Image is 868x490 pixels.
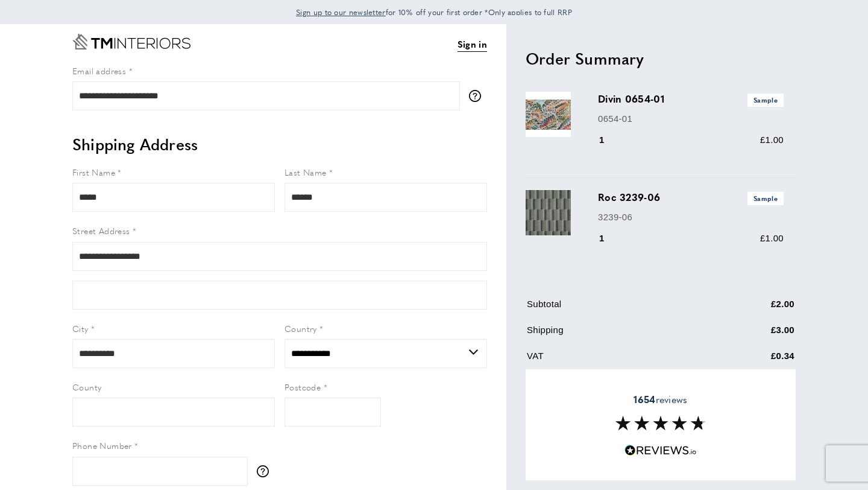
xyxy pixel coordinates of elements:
[257,465,275,477] button: More information
[760,233,784,243] span: £1.00
[747,192,784,205] span: Sample
[598,112,784,126] p: 0654-01
[72,322,89,334] span: City
[527,297,710,320] td: Subtotal
[526,190,571,235] img: Roc 3239-06
[296,7,572,17] span: for 10% off your first order *Only applies to full RRP
[634,393,687,406] span: reviews
[458,37,487,52] a: Sign in
[598,210,784,224] p: 3239-06
[72,133,487,155] h2: Shipping Address
[527,349,710,372] td: VAT
[747,94,784,106] span: Sample
[296,6,386,18] a: Sign up to our newsletter
[711,349,794,372] td: £0.34
[72,381,101,393] span: County
[615,416,706,430] img: Reviews section
[598,133,621,147] div: 1
[598,190,784,205] h3: Roc 3239-06
[72,439,132,451] span: Phone Number
[711,297,794,320] td: £2.00
[526,92,571,137] img: Divin 0654-01
[634,392,655,406] strong: 1654
[296,7,386,17] span: Sign up to our newsletter
[527,323,710,346] td: Shipping
[711,323,794,346] td: £3.00
[72,224,130,237] span: Street Address
[526,48,796,69] h2: Order Summary
[72,34,190,49] a: Go to Home page
[598,92,784,106] h3: Divin 0654-01
[285,381,321,393] span: Postcode
[72,166,115,178] span: First Name
[469,90,487,102] button: More information
[285,322,317,334] span: Country
[624,445,697,456] img: Reviews.io 5 stars
[760,135,784,145] span: £1.00
[598,231,621,246] div: 1
[285,166,327,178] span: Last Name
[72,65,126,77] span: Email address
